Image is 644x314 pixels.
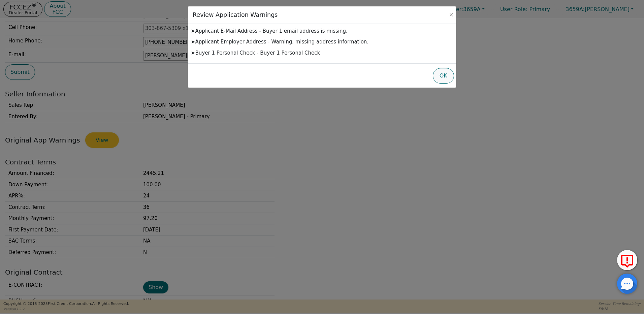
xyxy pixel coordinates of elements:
[448,11,455,18] button: Close
[193,11,278,19] h3: Review Application Warnings
[433,68,454,84] button: OK
[191,38,453,46] p: ➤ Applicant Employer Address - Warning, missing address information.
[191,49,453,57] p: ➤ Buyer 1 Personal Check - Buyer 1 Personal Check
[191,27,453,35] p: ➤ Applicant E-Mail Address - Buyer 1 email address is missing.
[617,250,637,270] button: Report Error to FCC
